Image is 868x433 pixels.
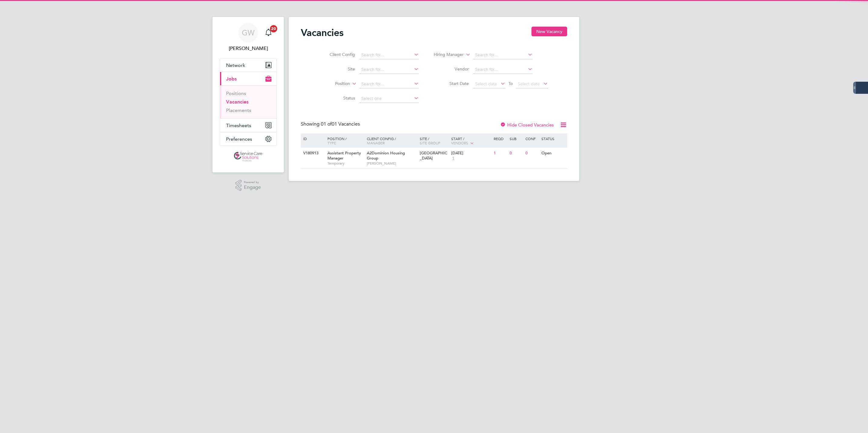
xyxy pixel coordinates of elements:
[367,161,417,166] span: [PERSON_NAME]
[508,148,524,159] div: 0
[367,140,385,145] span: Manager
[234,152,262,162] img: servicecare-logo-retina.png
[301,27,344,39] h2: Vacancies
[508,133,524,144] div: Sub
[429,52,464,58] label: Hiring Manager
[507,80,515,87] span: To
[315,81,350,87] label: Position
[320,95,355,101] label: Status
[302,148,323,159] div: V180913
[518,81,540,87] span: Select date
[226,123,251,128] span: Timesheets
[475,81,497,87] span: Select date
[226,136,252,142] span: Preferences
[434,66,469,72] label: Vendor
[220,23,277,52] a: GW[PERSON_NAME]
[359,51,419,59] input: Search for...
[302,133,323,144] div: ID
[301,121,361,127] div: Showing
[365,133,418,148] div: Client Config /
[220,119,276,132] button: Timesheets
[226,90,246,96] a: Positions
[420,150,447,161] span: [GEOGRAPHIC_DATA]
[320,52,355,57] label: Client Config
[220,132,276,146] button: Preferences
[451,151,491,156] div: [DATE]
[492,148,508,159] div: 1
[434,81,469,86] label: Start Date
[323,133,365,148] div: Position /
[220,45,277,52] span: George Westhead
[473,51,533,59] input: Search for...
[451,156,455,161] span: 1
[492,133,508,144] div: Reqd
[359,94,419,103] input: Select one
[321,121,332,127] span: 01 of
[420,140,440,145] span: Site Group
[359,80,419,88] input: Search for...
[220,72,276,85] button: Jobs
[226,99,248,105] a: Vacancies
[367,150,405,161] span: A2Dominion Housing Group
[212,17,284,172] nav: Main navigation
[226,62,245,68] span: Network
[262,23,275,42] a: 20
[450,133,492,149] div: Start /
[220,58,276,72] button: Network
[524,133,540,144] div: Conf
[220,85,276,118] div: Jobs
[244,185,261,190] span: Engage
[327,161,364,166] span: Temporary
[226,76,237,82] span: Jobs
[524,148,540,159] div: 0
[226,107,251,113] a: Placements
[540,133,566,144] div: Status
[321,121,360,127] span: 01 Vacancies
[327,140,336,145] span: Type
[242,29,255,37] span: GW
[220,152,277,162] a: Go to home page
[327,150,361,161] span: Assistant Property Manager
[451,140,468,145] span: Vendors
[418,133,450,148] div: Site /
[540,148,566,159] div: Open
[500,122,554,128] label: Hide Closed Vacancies
[320,66,355,72] label: Site
[531,27,567,36] button: New Vacancy
[244,180,261,185] span: Powered by
[359,65,419,74] input: Search for...
[270,25,277,32] span: 20
[235,180,261,191] a: Powered byEngage
[473,65,533,74] input: Search for...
